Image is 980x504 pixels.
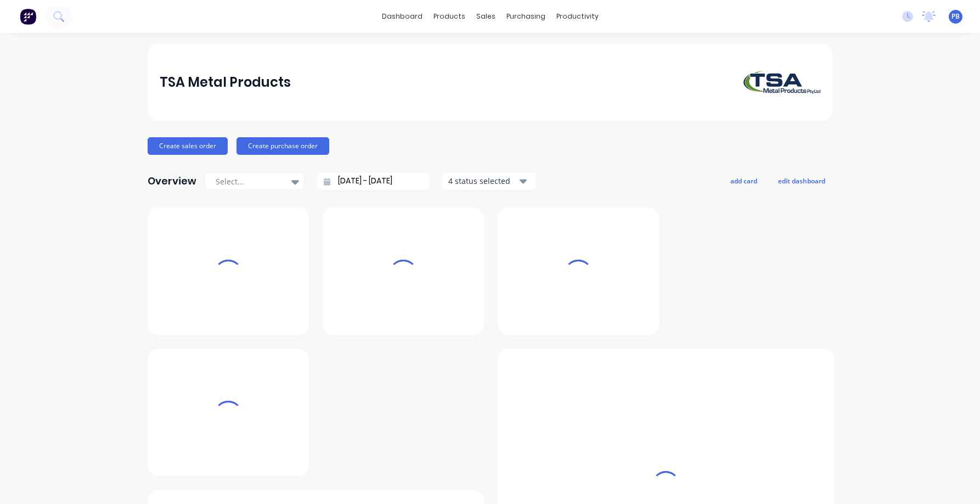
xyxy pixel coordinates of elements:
div: sales [471,8,501,25]
div: products [428,8,471,25]
img: TSA Metal Products [744,71,820,94]
button: add card [723,173,764,188]
button: Create purchase order [236,137,329,155]
div: 4 status selected [448,175,517,187]
div: productivity [551,8,604,25]
img: Factory [20,8,36,25]
button: Create sales order [148,137,228,155]
div: Overview [148,170,196,192]
a: dashboard [376,8,428,25]
div: purchasing [501,8,551,25]
button: edit dashboard [771,173,832,188]
button: 4 status selected [442,173,536,189]
span: PB [951,12,960,21]
div: TSA Metal Products [160,71,291,93]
